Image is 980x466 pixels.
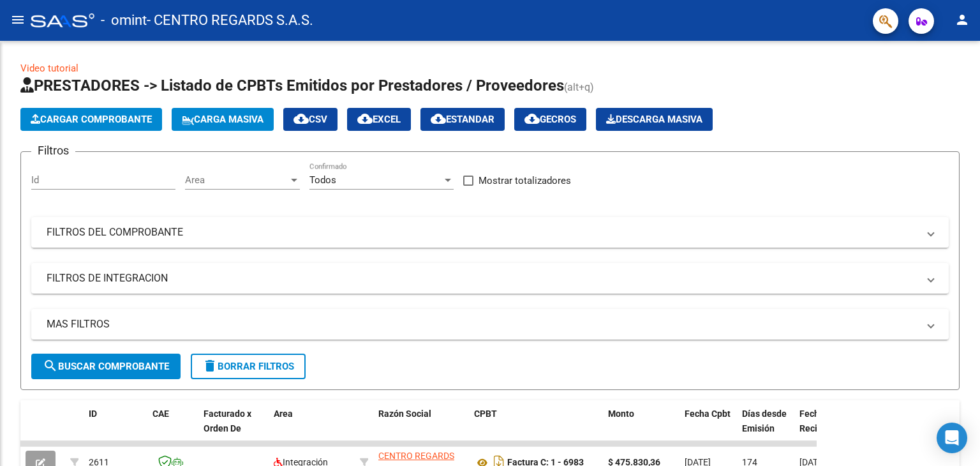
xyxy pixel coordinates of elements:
span: CSV [293,114,327,125]
span: - omint [101,6,147,34]
span: Area [274,409,293,419]
span: Todos [309,174,336,186]
datatable-header-cell: CPBT [469,400,603,456]
h3: Filtros [31,142,75,160]
span: Monto [608,409,634,419]
button: Gecros [514,108,586,131]
mat-icon: cloud_download [431,111,446,126]
datatable-header-cell: Monto [603,400,679,456]
datatable-header-cell: Fecha Cpbt [679,400,737,456]
mat-icon: menu [10,12,26,27]
span: Cargar Comprobante [31,114,152,125]
span: Fecha Recibido [799,409,835,433]
datatable-header-cell: Días desde Emisión [737,400,794,456]
button: Buscar Comprobante [31,354,181,379]
button: EXCEL [347,108,411,131]
mat-expansion-panel-header: MAS FILTROS [31,309,949,340]
span: - CENTRO REGARDS S.A.S. [147,6,313,34]
datatable-header-cell: CAE [147,400,198,456]
mat-icon: person [954,12,970,27]
span: Facturado x Orden De [204,409,251,433]
div: Open Intercom Messenger [937,423,967,453]
span: Borrar Filtros [202,361,294,372]
a: Video tutorial [20,63,78,74]
span: Carga Masiva [182,114,264,125]
span: PRESTADORES -> Listado de CPBTs Emitidos por Prestadores / Proveedores [20,77,564,94]
span: Días desde Emisión [742,409,787,433]
mat-icon: cloud_download [357,111,373,126]
span: (alt+q) [564,81,594,93]
mat-panel-title: FILTROS DE INTEGRACION [47,271,918,285]
mat-panel-title: MAS FILTROS [47,317,918,331]
span: CAE [152,409,169,419]
datatable-header-cell: Fecha Recibido [794,400,852,456]
span: EXCEL [357,114,401,125]
mat-expansion-panel-header: FILTROS DEL COMPROBANTE [31,217,949,248]
span: Mostrar totalizadores [479,173,571,188]
button: Carga Masiva [172,108,274,131]
span: Fecha Cpbt [685,409,731,419]
span: Descarga Masiva [606,114,702,125]
mat-icon: delete [202,358,218,373]
span: Gecros [524,114,576,125]
button: Descarga Masiva [596,108,713,131]
button: Borrar Filtros [191,354,306,379]
app-download-masive: Descarga masiva de comprobantes (adjuntos) [596,108,713,131]
span: Buscar Comprobante [43,361,169,372]
mat-icon: cloud_download [524,111,540,126]
span: CPBT [474,409,497,419]
mat-expansion-panel-header: FILTROS DE INTEGRACION [31,263,949,294]
button: Cargar Comprobante [20,108,162,131]
button: CSV [283,108,338,131]
mat-panel-title: FILTROS DEL COMPROBANTE [47,225,918,239]
button: Estandar [420,108,505,131]
datatable-header-cell: ID [84,400,147,456]
mat-icon: search [43,358,58,373]
datatable-header-cell: Facturado x Orden De [198,400,269,456]
datatable-header-cell: Area [269,400,355,456]
datatable-header-cell: Razón Social [373,400,469,456]
mat-icon: cloud_download [293,111,309,126]
span: Razón Social [378,409,431,419]
span: Estandar [431,114,494,125]
span: Area [185,174,288,186]
span: ID [89,409,97,419]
